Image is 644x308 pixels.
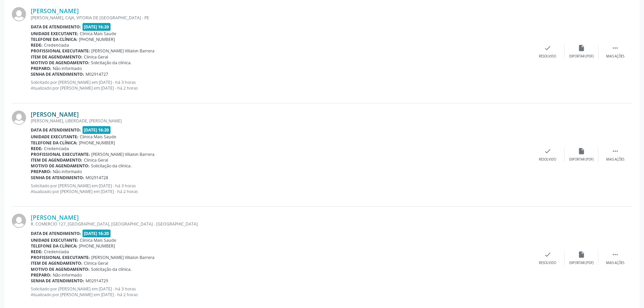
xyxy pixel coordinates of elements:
[31,111,79,118] a: [PERSON_NAME]
[31,286,531,298] p: Solicitado por [PERSON_NAME] em [DATE] - há 3 horas Atualizado por [PERSON_NAME] em [DATE] - há 2...
[31,140,77,146] b: Telefone da clínica:
[31,134,78,140] b: Unidade executante:
[86,175,108,181] span: M02914728
[91,48,154,54] span: [PERSON_NAME] Villalon Barrera
[31,118,531,124] div: [PERSON_NAME], LIBERDADE, [PERSON_NAME]
[31,7,79,15] a: [PERSON_NAME]
[539,261,556,265] div: Resolvido
[31,71,84,77] b: Senha de atendimento:
[31,221,531,227] div: R. COMERCIO 127, [GEOGRAPHIC_DATA], [GEOGRAPHIC_DATA] - [GEOGRAPHIC_DATA]
[578,251,585,258] i: insert_drive_file
[612,147,619,155] i: 
[31,48,90,54] b: Profissional executante:
[86,71,108,77] span: M02914727
[569,54,594,59] div: Exportar (PDF)
[53,272,82,278] span: Não informado
[53,66,82,71] span: Não informado
[53,169,82,174] span: Não informado
[84,260,108,266] span: Clinica Geral
[31,157,82,163] b: Item de agendamento:
[44,146,69,151] span: Credenciada
[31,183,531,194] p: Solicitado por [PERSON_NAME] em [DATE] - há 3 horas Atualizado por [PERSON_NAME] em [DATE] - há 2...
[31,255,90,260] b: Profissional executante:
[31,60,90,66] b: Motivo de agendamento:
[82,230,111,237] span: [DATE] 16:20
[544,251,551,258] i: check
[31,231,81,236] b: Data de atendimento:
[44,42,69,48] span: Credenciada
[539,54,556,59] div: Resolvido
[31,163,90,169] b: Motivo de agendamento:
[31,249,43,255] b: Rede:
[31,31,78,37] b: Unidade executante:
[84,157,108,163] span: Clinica Geral
[82,126,111,134] span: [DATE] 16:20
[44,249,69,255] span: Credenciada
[31,79,531,91] p: Solicitado por [PERSON_NAME] em [DATE] - há 3 horas Atualizado por [PERSON_NAME] em [DATE] - há 2...
[544,147,551,155] i: check
[80,31,116,37] span: Clinica Mais Saude
[12,7,26,21] img: img
[606,54,624,59] div: Mais ações
[544,44,551,52] i: check
[606,261,624,265] div: Mais ações
[86,278,108,284] span: M02914729
[31,260,82,266] b: Item de agendamento:
[31,66,51,71] b: Preparo:
[91,151,154,157] span: [PERSON_NAME] Villalon Barrera
[539,157,556,162] div: Resolvido
[91,60,132,66] span: Solicitação da clínica.
[12,214,26,228] img: img
[31,42,43,48] b: Rede:
[79,243,115,249] span: [PHONE_NUMBER]
[31,127,81,133] b: Data de atendimento:
[91,266,132,272] span: Solicitação da clínica.
[79,140,115,146] span: [PHONE_NUMBER]
[569,157,594,162] div: Exportar (PDF)
[31,15,531,21] div: [PERSON_NAME], CAJA, VITORIA DE [GEOGRAPHIC_DATA] - PE
[31,243,77,249] b: Telefone da clínica:
[31,37,77,42] b: Telefone da clínica:
[31,54,82,60] b: Item de agendamento:
[12,111,26,125] img: img
[31,24,81,30] b: Data de atendimento:
[31,151,90,157] b: Profissional executante:
[578,44,585,52] i: insert_drive_file
[606,157,624,162] div: Mais ações
[569,261,594,265] div: Exportar (PDF)
[612,251,619,258] i: 
[578,147,585,155] i: insert_drive_file
[91,255,154,260] span: [PERSON_NAME] Villalon Barrera
[84,54,108,60] span: Clinica Geral
[31,278,84,284] b: Senha de atendimento:
[31,266,90,272] b: Motivo de agendamento:
[612,44,619,52] i: 
[80,134,116,140] span: Clinica Mais Saude
[82,23,111,31] span: [DATE] 16:20
[91,163,132,169] span: Solicitação da clínica.
[31,169,51,174] b: Preparo:
[31,146,43,151] b: Rede:
[31,214,79,221] a: [PERSON_NAME]
[31,175,84,181] b: Senha de atendimento:
[79,37,115,42] span: [PHONE_NUMBER]
[31,237,78,243] b: Unidade executante:
[80,237,116,243] span: Clinica Mais Saude
[31,272,51,278] b: Preparo:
